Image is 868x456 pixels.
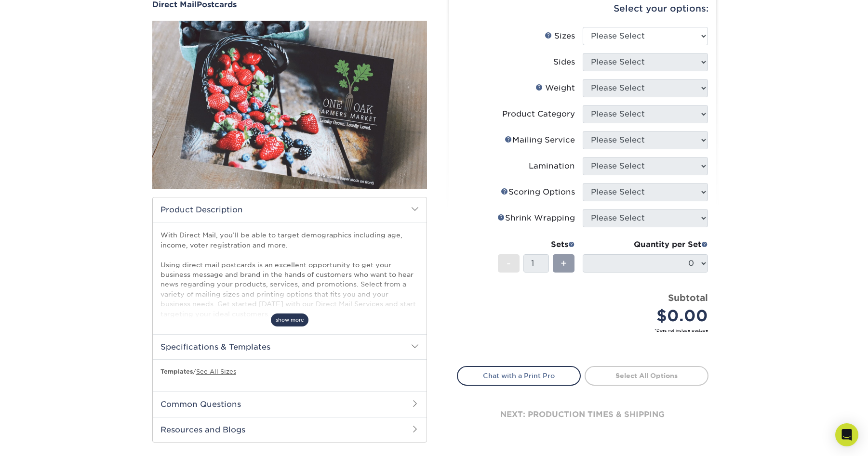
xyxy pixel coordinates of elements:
[457,386,708,443] div: next: production times & shipping
[535,82,575,94] div: Weight
[583,239,708,250] div: Quantity per Set
[529,160,575,172] div: Lamination
[196,368,236,375] a: See All Sizes
[553,56,575,68] div: Sides
[160,367,419,376] p: /
[153,197,427,222] h2: Product Description
[457,366,581,385] a: Chat with a Print Pro
[590,304,708,327] div: $0.00
[153,417,427,442] h2: Resources and Blogs
[545,30,575,42] div: Sizes
[501,186,575,198] div: Scoring Options
[465,327,708,333] small: *Does not include postage
[153,334,427,359] h2: Specifications & Templates
[507,256,511,271] span: -
[561,256,567,271] span: +
[152,10,427,200] img: Direct Mail 01
[271,313,308,326] span: show more
[160,230,419,319] p: With Direct Mail, you’ll be able to target demographics including age, income, voter registration...
[2,427,82,453] iframe: Google Customer Reviews
[668,292,708,303] strong: Subtotal
[498,239,575,250] div: Sets
[160,368,193,375] b: Templates
[497,212,575,224] div: Shrink Wrapping
[835,423,858,446] div: Open Intercom Messenger
[585,366,708,385] a: Select All Options
[153,391,427,417] h2: Common Questions
[502,108,575,120] div: Product Category
[505,134,575,146] div: Mailing Service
